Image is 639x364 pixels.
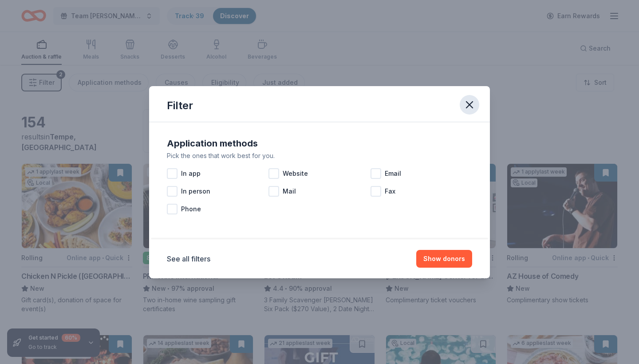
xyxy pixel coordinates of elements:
span: Fax [385,186,395,197]
span: In person [181,186,210,197]
span: In app [181,168,201,179]
div: Pick the ones that work best for you. [167,150,472,161]
div: Application methods [167,136,472,150]
button: Show donors [416,250,472,268]
span: Phone [181,204,201,214]
button: See all filters [167,253,210,264]
span: Website [283,168,308,179]
span: Email [385,168,401,179]
span: Mail [283,186,296,197]
div: Filter [167,99,193,113]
